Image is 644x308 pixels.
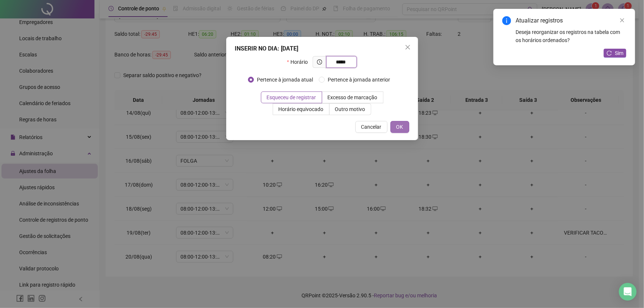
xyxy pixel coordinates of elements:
[604,49,626,58] button: Sim
[235,44,409,53] div: INSERIR NO DIA : [DATE]
[618,16,626,24] a: Close
[516,16,626,25] div: Atualizar registros
[328,94,378,100] span: Excesso de marcação
[619,283,637,301] div: Open Intercom Messenger
[355,121,388,133] button: Cancelar
[607,51,612,56] span: reload
[405,44,411,50] span: close
[254,76,316,84] span: Pertence à jornada atual
[335,106,365,112] span: Outro motivo
[361,123,382,131] span: Cancelar
[502,16,511,25] span: info-circle
[390,121,409,133] button: OK
[287,56,313,68] label: Horário
[317,59,322,65] span: clock-circle
[516,28,626,44] div: Deseja reorganizar os registros na tabela com os horários ordenados?
[325,76,393,84] span: Pertence à jornada anterior
[402,41,414,53] button: Close
[396,123,403,131] span: OK
[267,94,316,100] span: Esqueceu de registrar
[615,49,623,57] span: Sim
[620,18,625,23] span: close
[279,106,324,112] span: Horário equivocado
